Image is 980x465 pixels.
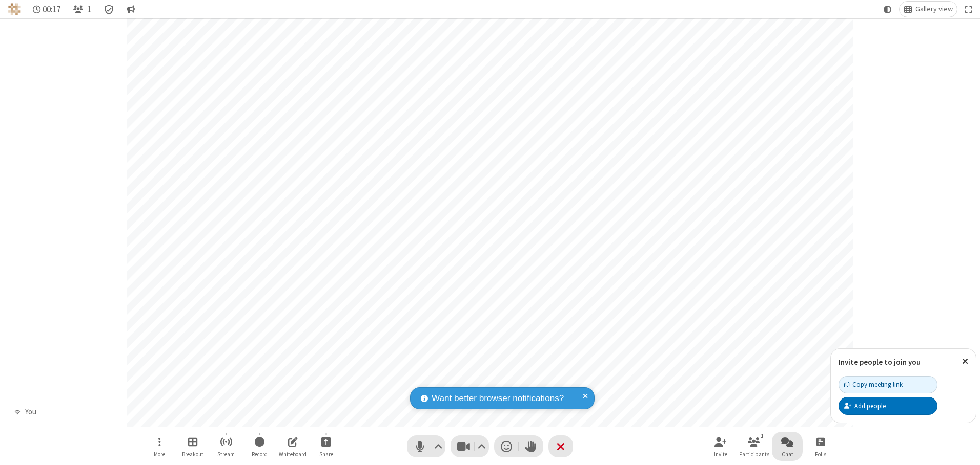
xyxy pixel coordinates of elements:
button: Open participant list [69,2,95,17]
div: You [21,406,40,418]
span: Record [252,451,268,457]
button: Change layout [900,2,957,17]
span: Breakout [182,451,203,457]
button: Open shared whiteboard [277,432,308,461]
label: Invite people to join you [839,357,921,367]
img: QA Selenium DO NOT DELETE OR CHANGE [8,3,21,15]
div: Meeting details Encryption enabled [99,2,119,17]
button: End or leave meeting [548,435,573,457]
span: 1 [87,5,91,14]
span: Share [319,451,333,457]
button: Start streaming [211,432,241,461]
button: Manage Breakout Rooms [177,432,208,461]
button: Add people [839,397,937,414]
div: Copy meeting link [844,380,903,389]
span: Polls [815,451,826,457]
button: Conversation [122,2,139,17]
button: Open poll [805,432,836,461]
button: Copy meeting link [839,376,937,393]
span: Want better browser notifications? [432,392,564,405]
span: Whiteboard [279,451,307,457]
button: Using system theme [880,2,896,17]
div: 1 [758,431,767,440]
button: Invite participants (Alt+I) [705,432,736,461]
div: Timer [29,2,65,17]
span: Gallery view [915,5,953,13]
button: Open participant list [739,432,769,461]
button: Close popover [954,349,976,374]
button: Audio settings [432,435,445,457]
button: Send a reaction [494,435,519,457]
span: More [154,451,165,457]
button: Open chat [772,432,803,461]
button: Raise hand [519,435,543,457]
button: Video setting [475,435,489,457]
span: Participants [739,451,769,457]
button: Start recording [244,432,275,461]
button: Start sharing [311,432,341,461]
span: 00:17 [43,5,60,14]
button: Stop video (Alt+V) [451,435,489,457]
button: Mute (Alt+A) [407,435,445,457]
button: Open menu [144,432,175,461]
button: Fullscreen [961,2,976,17]
span: Invite [714,451,727,457]
span: Stream [217,451,235,457]
span: Chat [782,451,793,457]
